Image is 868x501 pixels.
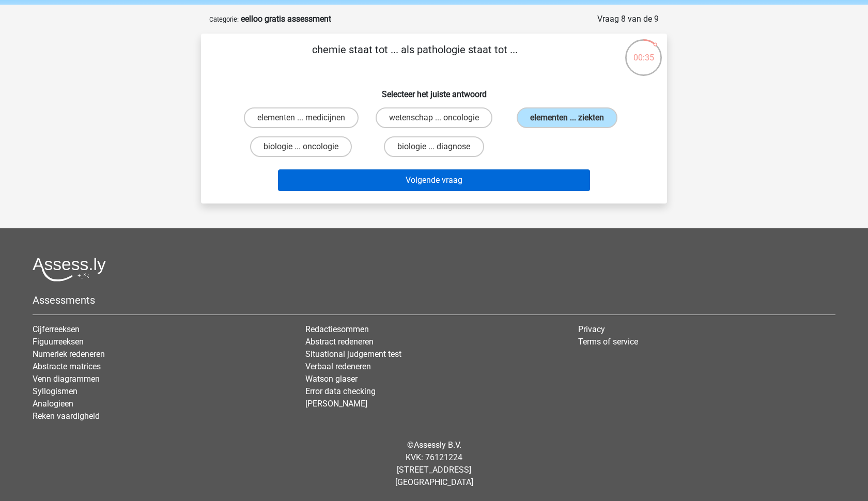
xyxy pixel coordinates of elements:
[305,362,371,371] a: Verbaal redeneren
[250,136,352,157] label: biologie ... oncologie
[33,374,100,384] a: Venn diagrammen
[33,257,106,281] img: Assessly logo
[597,13,659,25] div: Vraag 8 van de 9
[384,136,484,157] label: biologie ... diagnose
[305,337,374,347] a: Abstract redeneren
[305,374,358,384] a: Watson glaser
[209,15,239,23] small: Categorie:
[244,107,359,128] label: elementen ... medicijnen
[33,324,80,334] a: Cijferreeksen
[578,324,605,334] a: Privacy
[278,169,591,191] button: Volgende vraag
[33,362,101,371] a: Abstracte matrices
[305,399,367,409] a: [PERSON_NAME]
[241,14,331,24] strong: eelloo gratis assessment
[33,399,73,409] a: Analogieen
[33,294,835,306] h5: Assessments
[305,386,376,396] a: Error data checking
[25,431,843,497] div: © KVK: 76121224 [STREET_ADDRESS] [GEOGRAPHIC_DATA]
[578,337,638,347] a: Terms of service
[517,107,617,128] label: elementen ... ziekten
[33,337,84,347] a: Figuurreeksen
[305,324,369,334] a: Redactiesommen
[33,411,100,421] a: Reken vaardigheid
[305,349,401,359] a: Situational judgement test
[376,107,492,128] label: wetenschap ... oncologie
[218,81,650,99] h6: Selecteer het juiste antwoord
[33,349,105,359] a: Numeriek redeneren
[624,38,663,64] div: 00:35
[218,42,612,73] p: chemie staat tot ... als pathologie staat tot ...
[414,440,461,450] a: Assessly B.V.
[33,386,78,396] a: Syllogismen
